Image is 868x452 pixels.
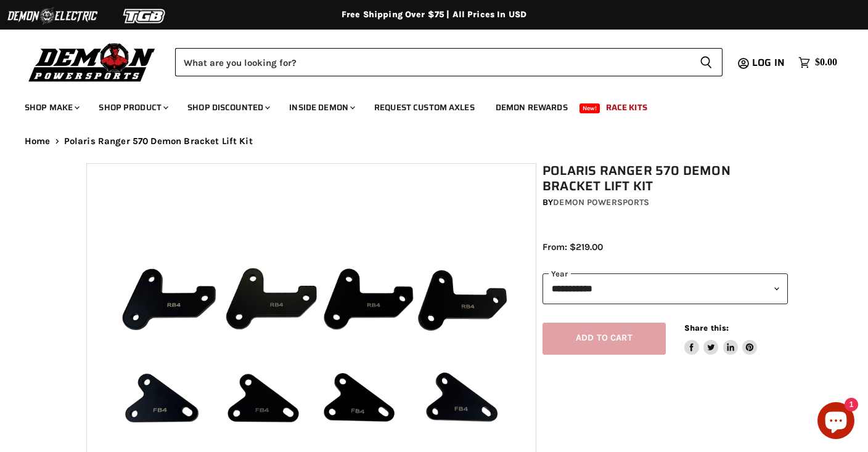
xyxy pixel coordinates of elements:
[815,57,837,68] span: $0.00
[553,197,649,208] a: Demon Powersports
[597,95,657,120] a: Race Kits
[25,136,51,147] a: Home
[579,103,600,113] span: New!
[89,95,176,120] a: Shop Product
[542,273,788,304] select: year
[15,95,87,120] a: Shop Make
[175,48,690,76] input: Search
[542,163,788,194] h1: Polaris Ranger 570 Demon Bracket Lift Kit
[814,402,858,442] inbox-online-store-chat: Shopify online store chat
[542,241,603,252] span: From: $219.00
[752,55,785,70] span: Log in
[64,136,253,147] span: Polaris Ranger 570 Demon Bracket Lift Kit
[25,40,160,84] img: Demon Powersports
[684,323,729,333] span: Share this:
[175,48,723,76] form: Product
[792,54,843,71] a: $0.00
[15,90,834,120] ul: Main menu
[99,4,191,28] img: TGB Logo 2
[684,323,758,355] aside: Share this:
[747,57,792,68] a: Log in
[280,95,362,120] a: Inside Demon
[178,95,277,120] a: Shop Discounted
[6,4,99,28] img: Demon Electric Logo 2
[486,95,577,120] a: Demon Rewards
[690,48,723,76] button: Search
[365,95,484,120] a: Request Custom Axles
[542,196,788,209] div: by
